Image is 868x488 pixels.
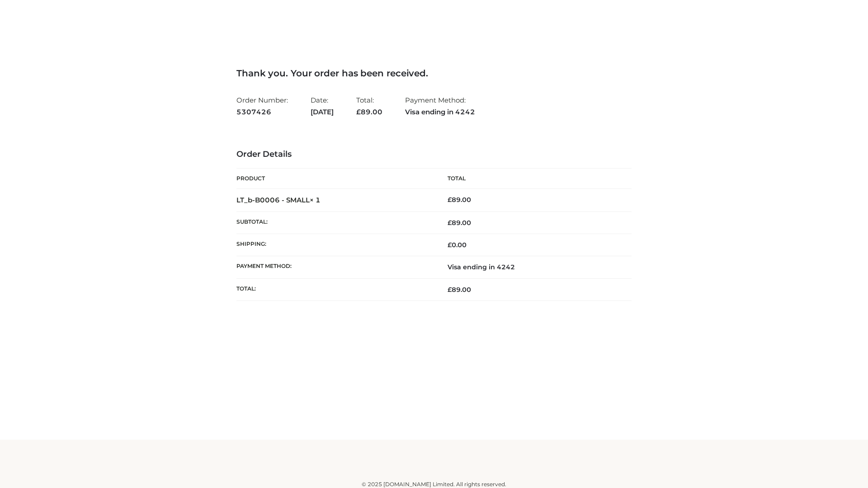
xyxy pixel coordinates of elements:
span: £ [448,196,452,204]
span: 89.00 [448,219,471,227]
li: Date: [311,92,334,120]
strong: × 1 [310,196,321,204]
bdi: 89.00 [448,196,471,204]
li: Total: [356,92,382,120]
h3: Order Details [236,150,632,160]
span: £ [448,241,452,249]
bdi: 0.00 [448,241,467,249]
span: 89.00 [448,286,471,294]
th: Total [434,169,632,189]
span: £ [356,108,361,116]
span: £ [448,286,452,294]
th: Subtotal: [236,211,434,234]
li: Payment Method: [405,92,475,120]
strong: 5307426 [236,106,288,118]
span: £ [448,219,452,227]
td: Visa ending in 4242 [434,256,632,278]
strong: LT_b-B0006 - SMALL [236,196,321,204]
strong: [DATE] [311,106,334,118]
li: Order Number: [236,92,288,120]
span: 89.00 [356,108,382,116]
th: Product [236,169,434,189]
h3: Thank you. Your order has been received. [236,68,632,79]
th: Shipping: [236,234,434,256]
strong: Visa ending in 4242 [405,106,475,118]
th: Total: [236,278,434,300]
th: Payment method: [236,256,434,278]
